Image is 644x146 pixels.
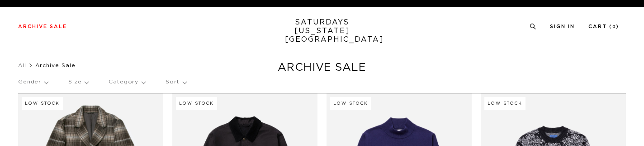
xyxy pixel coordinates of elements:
span: Archive Sale [35,63,76,68]
a: Cart (0) [588,24,619,29]
p: Size [68,72,88,92]
div: Low Stock [176,97,217,110]
a: Sign In [550,24,575,29]
p: Sort [166,72,186,92]
div: Low Stock [330,97,371,110]
p: Gender [18,72,48,92]
div: Low Stock [22,97,63,110]
a: SATURDAYS[US_STATE][GEOGRAPHIC_DATA] [285,18,360,44]
a: All [18,63,26,68]
small: 0 [612,25,616,29]
div: Low Stock [484,97,526,110]
a: Archive Sale [18,24,67,29]
p: Category [109,72,145,92]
